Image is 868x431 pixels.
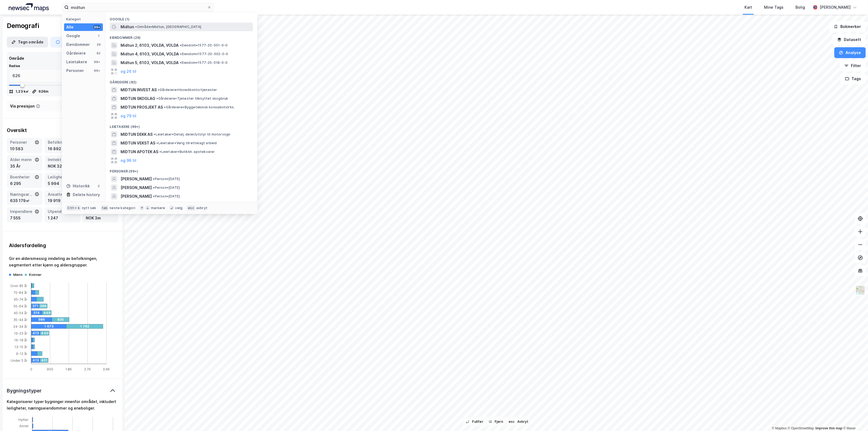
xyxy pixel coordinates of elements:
[40,304,48,308] div: 396
[121,87,157,93] span: MIDTUN INVEST AS
[10,180,39,187] div: 6 295
[38,317,59,322] div: 986
[833,34,866,45] button: Datasett
[48,215,77,221] div: 1 247
[10,139,34,146] div: Personer
[93,25,101,29] div: 99+
[101,205,109,211] div: tab
[121,149,158,155] span: MIDTUN APOTEK AS
[14,331,27,335] tspan: 19-23 år
[11,358,27,363] tspan: Under 5 år
[10,163,39,169] div: 35 År
[121,24,134,30] span: Midtun
[121,59,179,66] span: Midtun 5, 6103, VOLDA, VOLDA
[772,426,787,430] a: Mapbox
[57,317,75,322] div: 830
[121,157,136,164] button: og 96 til
[180,61,228,65] span: Eiendom • 1577-20-518-0-0
[180,52,182,56] span: •
[105,31,257,41] div: Eiendommer (29)
[9,64,116,68] div: Radius
[105,13,257,23] div: Google (1)
[154,132,155,136] span: •
[84,367,91,372] tspan: 2.7K
[764,4,784,11] div: Mine Tags
[153,194,154,198] span: •
[135,25,137,29] span: •
[14,304,27,308] tspan: 55-64 år
[48,156,71,163] div: Inntekt
[154,132,230,137] span: Leietaker • Detalj. deler/utstyr til motorvogn
[105,165,257,175] div: Personer (99+)
[110,206,135,210] div: neste kategori
[187,205,195,211] div: esc
[43,311,53,315] div: 449
[121,68,136,75] button: og 26 til
[48,174,71,180] div: Leiligheter
[834,47,866,58] button: Analyse
[841,73,866,84] button: Tags
[73,191,100,198] div: Delete history
[788,426,814,430] a: OpenStreetMap
[15,89,29,94] div: 1,23 k㎡
[13,325,27,329] tspan: 24-34 år
[10,174,34,180] div: Boenheter
[66,41,90,48] div: Eiendommer
[121,176,152,182] span: [PERSON_NAME]
[47,367,53,372] tspan: 900
[7,21,39,30] div: Demografi
[10,103,35,109] div: Vis presisjon
[10,191,34,198] div: Næringsareal
[96,42,101,47] div: 29
[66,50,86,56] div: Gårdeiere
[34,311,45,315] div: 514
[9,255,116,268] div: Gir en aldersmessig inndeling av befolkningen, segmentert etter kjønn og aldersgrupper.
[796,4,805,11] div: Bolig
[96,51,101,55] div: 82
[33,358,41,363] div: 413
[48,163,77,169] div: NOK 327k
[9,3,49,11] img: logo.a4113a55bc3d86da70a041830d287a7e.svg
[48,146,77,152] div: 16 892
[93,60,101,64] div: 99+
[153,185,180,190] span: Person • [DATE]
[14,338,27,342] tspan: 16-18 år
[16,352,27,356] tspan: 6-12 år
[156,141,158,145] span: •
[13,273,23,277] div: Menn
[816,426,842,430] a: Improve this map
[840,60,866,71] button: Filter
[159,150,215,154] span: Leietaker • Butikkh. apotekvarer
[50,37,79,48] button: Sirkel
[93,68,101,73] div: 99+
[180,43,228,48] span: Eiendom • 1577-20-501-0-0
[66,33,80,39] div: Google
[14,345,27,349] tspan: 13-15 år
[48,208,71,215] div: Utpendlere
[30,367,32,372] tspan: 0
[66,17,103,21] div: Kategori
[7,388,41,394] div: Bygningstyper
[175,206,182,210] div: velg
[10,146,39,152] div: 10 583
[156,96,158,100] span: •
[10,197,39,204] div: 635 179㎡
[66,24,74,30] div: Alle
[19,424,29,428] tspan: Annet
[153,177,180,181] span: Person • [DATE]
[164,105,166,109] span: •
[66,183,90,189] div: Historikk
[48,191,71,198] div: Ansatte
[151,206,165,210] div: markere
[121,104,163,111] span: MIDTUN PROSJEKT AS
[10,208,34,215] div: Innpendlere
[13,318,27,322] tspan: 35-44 år
[48,197,77,204] div: 19 919
[39,89,48,94] div: 626 m
[33,331,41,335] div: 413
[156,96,228,101] span: Gårdeiere • Tjenester tilknyttet skogbruk
[158,88,217,92] span: Gårdeiere • Hovedkontortjenester
[105,120,257,130] div: Leietakere (99+)
[121,131,153,138] span: MIDTUN DEKK AS
[80,324,117,329] div: 1 762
